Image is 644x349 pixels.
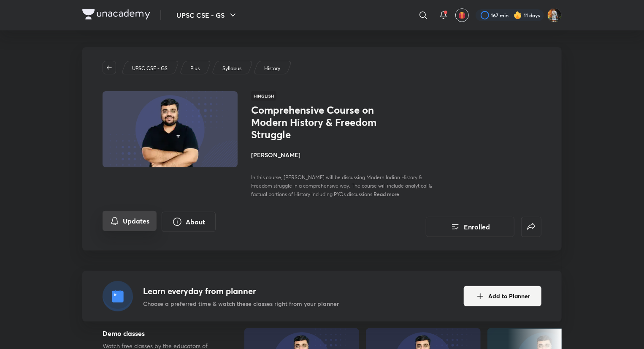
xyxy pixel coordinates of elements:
[101,90,239,168] img: Thumbnail
[103,211,157,231] button: Updates
[82,9,150,19] img: Company Logo
[251,150,440,159] h4: [PERSON_NAME]
[263,65,282,72] a: History
[547,8,562,22] img: Prakhar Singh
[264,65,280,72] p: History
[373,191,399,197] span: Read more
[162,212,216,232] button: About
[521,217,541,237] button: false
[189,65,201,72] a: Plus
[143,285,339,297] h4: Learn everyday from planner
[458,11,466,19] img: avatar
[143,299,339,308] p: Choose a preferred time & watch these classes right from your planner
[251,91,276,101] span: Hinglish
[464,286,541,306] button: Add to Planner
[426,217,514,237] button: Enrolled
[103,328,217,338] h5: Demo classes
[82,9,150,22] a: Company Logo
[251,174,432,197] span: In this course, [PERSON_NAME] will be discussing Modern Indian History & Freedom struggle in a co...
[171,7,243,24] button: UPSC CSE - GS
[514,11,522,19] img: streak
[251,104,389,140] h1: Comprehensive Course on Modern History & Freedom Struggle
[455,8,469,22] button: avatar
[221,65,243,72] a: Syllabus
[222,65,241,72] p: Syllabus
[190,65,200,72] p: Plus
[132,65,168,72] p: UPSC CSE - GS
[131,65,169,72] a: UPSC CSE - GS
